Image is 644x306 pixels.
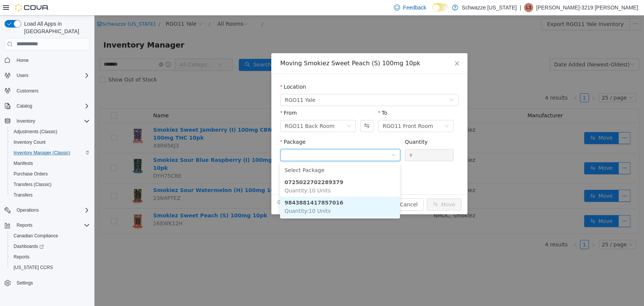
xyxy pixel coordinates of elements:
button: Users [14,71,31,80]
span: Inventory Count [11,138,90,147]
span: Settings [17,280,33,286]
button: Inventory [14,117,38,126]
span: Customers [14,86,90,95]
input: Package [191,135,297,146]
div: RGO11 Front Room [288,105,339,116]
span: Dashboards [11,242,90,251]
a: [US_STATE] CCRS [11,263,56,272]
a: Transfers [11,191,35,200]
span: Transfers (Classic) [14,181,51,188]
button: Users [2,70,93,81]
i: icon: down [355,82,360,88]
button: Inventory Count [8,137,93,148]
span: Users [14,71,90,80]
span: [US_STATE] CCRS [14,264,53,271]
button: Adjustments (Classic) [8,126,93,137]
span: Inventory Count [14,139,46,145]
span: Inventory [14,117,90,126]
span: RGO11 Yale [191,79,221,90]
button: Inventory [2,116,93,126]
span: Manifests [14,160,33,166]
strong: 9843881417857016 [190,184,249,190]
button: Manifests [8,158,93,169]
span: Inventory Manager (Classic) [11,148,90,157]
button: Operations [2,205,93,215]
span: Load All Apps in [GEOGRAPHIC_DATA] [21,20,90,35]
button: Reports [14,221,35,230]
span: Washington CCRS [11,263,90,272]
span: Quantity : 10 Units [190,192,236,198]
span: Transfers [11,191,90,200]
button: Cancel [300,183,329,195]
input: Quantity [311,134,359,145]
a: Purchase Orders [11,169,51,178]
label: Package [186,123,211,129]
button: Settings [2,277,93,288]
i: icon: down [297,137,301,143]
label: Quantity [310,123,334,129]
span: Dashboards [14,243,44,249]
p: [PERSON_NAME]-3219 [PERSON_NAME] [536,3,638,12]
li: Select Package [186,149,306,161]
span: Transfers [14,192,32,198]
button: Operations [14,206,42,215]
p: Schwazze [US_STATE] [462,3,517,12]
span: Reports [14,254,29,260]
button: [US_STATE] CCRS [8,262,93,273]
span: Quantity : 10 Units [190,172,236,178]
button: Transfers (Classic) [8,179,93,190]
span: Canadian Compliance [14,233,58,239]
i: icon: down [350,108,355,114]
a: Adjustments (Classic) [11,127,60,136]
a: Dashboards [11,242,47,251]
a: Inventory Count [11,138,49,147]
i: icon: down [252,108,257,114]
a: Canadian Compliance [11,231,61,240]
button: Reports [8,252,93,262]
span: Operations [14,206,90,215]
span: Operations [17,207,39,213]
a: Settings [14,278,36,288]
label: To [284,94,293,100]
span: 0 Units will be moved. [183,183,242,191]
a: Manifests [11,159,36,168]
p: | [520,3,521,12]
button: Home [2,55,93,66]
strong: 0725022702289379 [190,164,249,170]
span: Adjustments (Classic) [11,127,90,136]
span: Home [17,57,29,63]
a: Reports [11,252,32,261]
button: Catalog [14,101,35,111]
button: Purchase Orders [8,169,93,179]
span: Feedback [403,4,426,11]
button: Customers [2,85,93,96]
button: Inventory Manager (Classic) [8,148,93,158]
img: Cova [15,4,49,11]
input: Dark Mode [432,3,448,11]
a: Customers [14,86,41,95]
button: Close [352,38,373,59]
a: Inventory Manager (Classic) [11,148,73,157]
div: RGO11 Back Room [191,105,240,116]
span: Inventory [17,118,35,124]
span: Reports [17,222,32,228]
span: Transfers (Classic) [11,180,90,189]
span: Reports [14,221,90,230]
button: Catalog [2,101,93,111]
span: Canadian Compliance [11,231,90,240]
span: Purchase Orders [14,171,48,177]
button: Canadian Compliance [8,231,93,241]
span: Dark Mode [432,11,433,12]
li: 9843881417857016 [186,181,306,201]
span: Reports [11,252,90,261]
div: Logan-3219 Rossell [524,3,533,12]
button: Swap [266,105,279,117]
span: Purchase Orders [11,169,90,178]
div: Moving Smokiez Sweet Peach (S) 100mg 10pk [186,44,364,52]
span: Adjustments (Classic) [14,129,57,135]
span: Catalog [14,101,90,111]
button: Transfers [8,190,93,200]
button: icon: swapMove [332,183,367,195]
label: Location [186,68,212,74]
a: Transfers (Classic) [11,180,54,189]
